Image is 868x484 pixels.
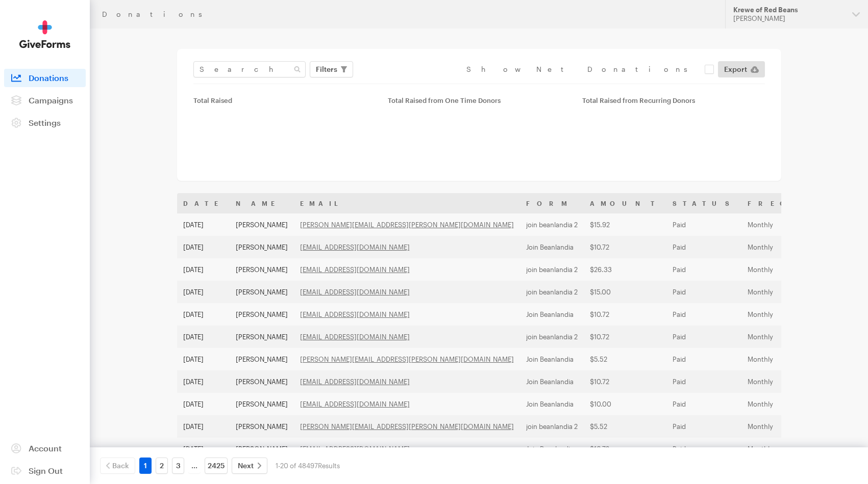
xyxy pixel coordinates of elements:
td: Join Beanlandia [520,236,584,258]
td: Monthly [741,258,858,281]
th: Status [666,193,741,213]
a: Donations [4,69,86,87]
a: [EMAIL_ADDRESS][DOMAIN_NAME] [300,400,410,408]
td: Paid [666,258,741,281]
td: $26.33 [584,258,666,281]
td: Paid [666,370,741,393]
td: Paid [666,303,741,326]
a: Next [232,458,267,474]
td: Monthly [741,393,858,415]
a: 2425 [205,458,228,474]
td: $10.72 [584,370,666,393]
td: $10.72 [584,326,666,348]
a: Export [718,61,765,77]
td: $10.00 [584,393,666,415]
a: [PERSON_NAME][EMAIL_ADDRESS][PERSON_NAME][DOMAIN_NAME] [300,355,514,363]
td: Monthly [741,348,858,370]
td: join beanlandia 2 [520,415,584,438]
td: Join Beanlandia [520,370,584,393]
td: Monthly [741,415,858,438]
th: Frequency [741,193,858,213]
td: Paid [666,348,741,370]
td: $5.52 [584,415,666,438]
td: join beanlandia 2 [520,281,584,303]
input: Search Name & Email [193,61,306,77]
th: Email [294,193,520,213]
td: Paid [666,415,741,438]
div: Total Raised from One Time Donors [388,96,570,104]
td: [DATE] [177,236,230,258]
td: Monthly [741,438,858,460]
a: [EMAIL_ADDRESS][DOMAIN_NAME] [300,445,410,453]
td: Join Beanlandia [520,348,584,370]
td: Paid [666,213,741,236]
a: 3 [172,458,184,474]
td: Monthly [741,236,858,258]
td: [PERSON_NAME] [230,415,294,438]
td: Join Beanlandia [520,438,584,460]
a: Account [4,439,86,458]
td: [DATE] [177,303,230,326]
td: [PERSON_NAME] [230,393,294,415]
td: [DATE] [177,258,230,281]
div: Total Raised [193,96,376,104]
td: [DATE] [177,393,230,415]
td: $15.00 [584,281,666,303]
span: Donations [29,73,68,83]
div: Krewe of Red Beans [733,6,844,14]
td: [DATE] [177,438,230,460]
span: Results [318,462,340,470]
td: join beanlandia 2 [520,213,584,236]
td: Join Beanlandia [520,393,584,415]
a: Sign Out [4,462,86,480]
span: Account [29,443,62,453]
div: 1-20 of 48497 [276,458,340,474]
th: Date [177,193,230,213]
td: [DATE] [177,326,230,348]
span: Sign Out [29,466,63,475]
a: [EMAIL_ADDRESS][DOMAIN_NAME] [300,265,410,274]
td: Monthly [741,370,858,393]
button: Filters [310,61,353,77]
a: 2 [156,458,168,474]
td: Join Beanlandia [520,303,584,326]
td: join beanlandia 2 [520,326,584,348]
span: Next [238,460,254,472]
a: Campaigns [4,91,86,110]
span: Settings [29,118,61,127]
td: [DATE] [177,281,230,303]
td: $5.52 [584,348,666,370]
a: [EMAIL_ADDRESS][DOMAIN_NAME] [300,243,410,251]
td: Paid [666,281,741,303]
a: [EMAIL_ADDRESS][DOMAIN_NAME] [300,378,410,386]
td: [PERSON_NAME] [230,281,294,303]
td: [PERSON_NAME] [230,303,294,326]
td: Paid [666,393,741,415]
td: [PERSON_NAME] [230,438,294,460]
td: [PERSON_NAME] [230,258,294,281]
div: [PERSON_NAME] [733,14,844,23]
div: Total Raised from Recurring Donors [582,96,764,104]
td: [DATE] [177,348,230,370]
a: [EMAIL_ADDRESS][DOMAIN_NAME] [300,288,410,296]
td: $10.72 [584,303,666,326]
td: [DATE] [177,213,230,236]
span: Filters [316,63,337,75]
td: Monthly [741,303,858,326]
td: [PERSON_NAME] [230,348,294,370]
td: $15.92 [584,213,666,236]
td: [DATE] [177,415,230,438]
td: $10.72 [584,438,666,460]
td: [PERSON_NAME] [230,326,294,348]
a: [EMAIL_ADDRESS][DOMAIN_NAME] [300,333,410,341]
td: $10.72 [584,236,666,258]
span: Export [724,63,747,75]
th: Form [520,193,584,213]
td: [DATE] [177,370,230,393]
td: Paid [666,236,741,258]
a: [PERSON_NAME][EMAIL_ADDRESS][PERSON_NAME][DOMAIN_NAME] [300,422,514,431]
td: Paid [666,438,741,460]
a: Settings [4,114,86,132]
a: [EMAIL_ADDRESS][DOMAIN_NAME] [300,310,410,318]
th: Name [230,193,294,213]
